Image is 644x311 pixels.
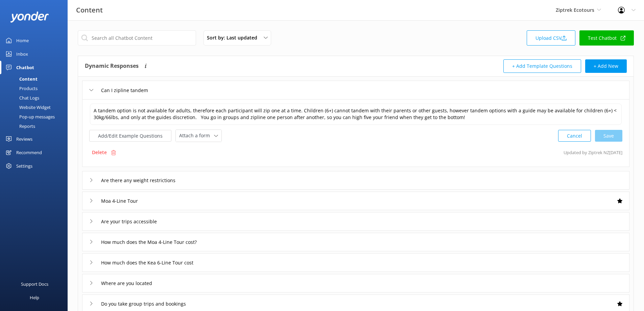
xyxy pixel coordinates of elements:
[85,59,139,73] h4: Dynamic Responses
[579,30,634,46] a: Test Chatbot
[4,121,68,131] a: Reports
[4,74,38,84] div: Content
[16,61,34,74] div: Chatbot
[179,132,214,139] span: Attach a form
[585,59,627,73] button: + Add New
[564,146,622,159] p: Updated by Ziptrek NZ [DATE]
[76,5,103,16] h3: Content
[16,34,29,47] div: Home
[92,149,107,156] p: Delete
[90,104,622,125] textarea: A tandem option is not available for adults, therefore each participant will zip one at a time. C...
[503,59,581,73] button: + Add Template Questions
[556,7,594,13] span: Ziptrek Ecotours
[207,34,261,41] span: Sort by: Last updated
[4,112,68,121] a: Pop-up messages
[4,84,68,93] a: Products
[558,130,591,142] button: Cancel
[4,103,68,112] a: Website Widget
[16,159,32,173] div: Settings
[16,132,32,146] div: Reviews
[21,277,48,291] div: Support Docs
[4,84,38,93] div: Products
[4,121,35,131] div: Reports
[4,74,68,84] a: Content
[4,93,68,103] a: Chat Logs
[89,130,171,142] button: Add/Edit Example Questions
[78,30,196,46] input: Search all Chatbot Content
[4,93,39,103] div: Chat Logs
[4,103,51,112] div: Website Widget
[30,291,39,304] div: Help
[527,30,575,46] a: Upload CSV
[16,47,28,61] div: Inbox
[16,146,42,159] div: Recommend
[10,11,49,23] img: yonder-white-logo.png
[4,112,55,121] div: Pop-up messages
